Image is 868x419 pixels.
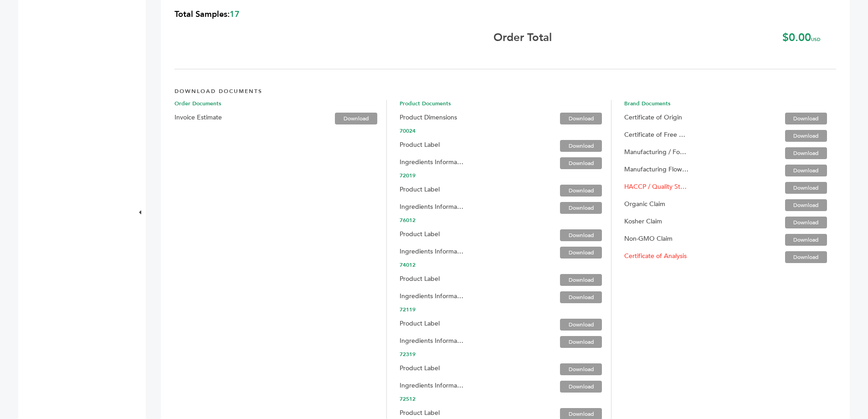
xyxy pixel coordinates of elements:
[785,251,827,263] a: Download
[400,306,611,313] span: 72119
[560,363,602,375] a: Download
[175,9,230,20] span: Total Samples:
[560,229,602,241] a: Download
[785,113,827,124] a: Download
[335,113,377,124] a: Download
[785,199,827,211] a: Download
[175,100,386,107] span: Order Documents
[624,251,687,262] label: Certificate of Analysis
[400,261,611,269] span: 74012
[785,130,827,142] a: Download
[624,100,836,107] span: Brand Documents
[400,380,464,391] label: Ingredients Information
[560,140,602,152] a: Download
[560,247,602,259] a: Download
[400,318,440,329] label: Product Label
[624,216,662,227] label: Kosher Claim
[782,30,821,45] b: $0.00
[785,234,827,246] a: Download
[493,34,552,42] b: Order Total
[785,182,827,194] a: Download
[400,363,440,374] label: Product Label
[624,164,688,175] label: Manufacturing Flow Diagram
[400,140,440,150] label: Product Label
[400,217,611,224] span: 76012
[785,147,827,159] a: Download
[400,157,464,168] label: Ingredients Information
[400,229,440,240] label: Product Label
[560,113,602,124] a: Download
[560,202,602,214] a: Download
[560,336,602,348] a: Download
[175,112,222,123] label: Invoice Estimate
[560,319,602,331] a: Download
[400,408,440,419] label: Product Label
[400,395,611,403] span: 72512
[624,199,665,210] label: Organic Claim
[785,165,827,176] a: Download
[400,127,611,134] span: 70024
[400,100,611,107] span: Product Documents
[624,112,682,123] label: Certificate of Origin
[560,381,602,393] a: Download
[400,172,611,179] span: 72019
[624,129,688,140] label: Certificate of Free Sale
[400,246,464,257] label: Ingredients Information
[624,181,688,192] label: HACCP / Quality Statement
[400,184,440,195] label: Product Label
[785,217,827,228] a: Download
[400,274,440,285] label: Product Label
[560,274,602,286] a: Download
[560,157,602,169] a: Download
[175,81,836,100] h4: DOWNLOAD DOCUMENTS
[400,202,464,212] label: Ingredients Information
[400,112,457,123] label: Product Dimensions
[624,147,688,158] label: Manufacturing / Food and Safety Certificate
[230,9,240,20] span: 17
[400,336,464,347] label: Ingredients Information
[400,351,611,358] span: 72319
[811,36,821,43] span: USD
[560,185,602,197] a: Download
[624,233,673,244] label: Non-GMO Claim
[400,291,464,302] label: Ingredients Information
[560,291,602,303] a: Download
